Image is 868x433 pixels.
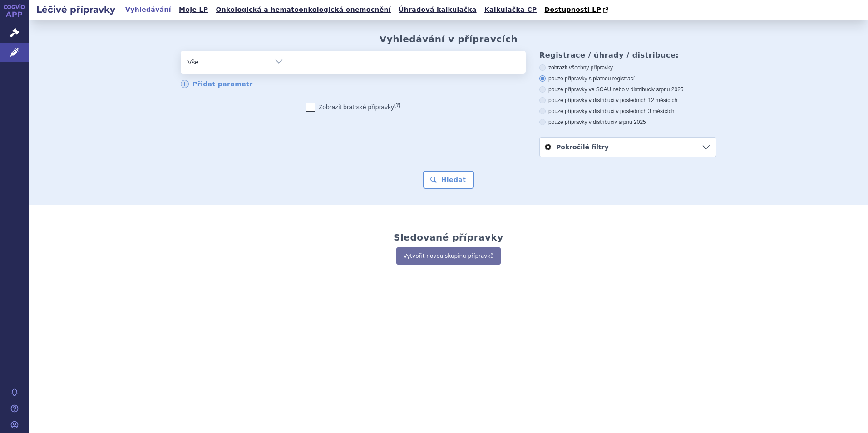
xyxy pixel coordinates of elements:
label: zobrazit všechny přípravky [539,64,716,71]
abbr: (?) [394,102,400,108]
span: v srpnu 2025 [652,86,683,93]
h2: Sledované přípravky [394,232,503,243]
a: Pokročilé filtry [540,138,716,157]
a: Dostupnosti LP [542,4,613,16]
label: pouze přípravky s platnou registrací [539,75,716,82]
a: Přidat parametr [181,80,253,88]
label: pouze přípravky v distribuci [539,118,716,126]
span: v srpnu 2025 [614,119,646,125]
h2: Vyhledávání v přípravcích [380,34,518,44]
label: pouze přípravky v distribuci v posledních 12 měsících [539,97,716,104]
label: pouze přípravky v distribuci v posledních 3 měsících [539,108,716,115]
label: pouze přípravky ve SCAU nebo v distribuci [539,86,716,93]
a: Onkologická a hematoonkologická onemocnění [213,4,394,16]
a: Kalkulačka CP [482,4,540,16]
span: Dostupnosti LP [544,6,601,13]
button: Hledat [423,171,474,189]
a: Vyhledávání [123,4,174,16]
h2: Léčivé přípravky [29,3,123,16]
a: Moje LP [176,4,211,16]
label: Zobrazit bratrské přípravky [306,103,401,112]
a: Vytvořit novou skupinu přípravků [396,247,500,265]
h3: Registrace / úhrady / distribuce: [539,51,716,59]
a: Úhradová kalkulačka [396,4,479,16]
